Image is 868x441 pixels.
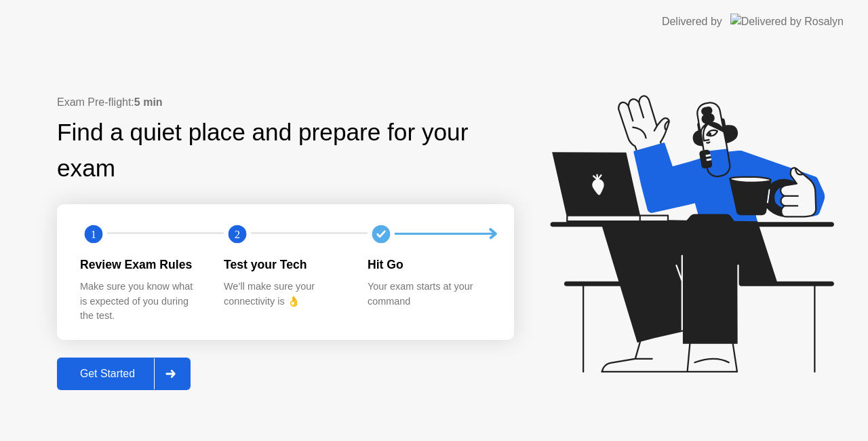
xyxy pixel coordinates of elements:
div: Get Started [61,368,154,380]
div: Hit Go [368,256,490,273]
div: Make sure you know what is expected of you during the test. [80,280,202,324]
div: Find a quiet place and prepare for your exam [57,115,514,187]
div: Test your Tech [224,256,346,273]
img: Delivered by Rosalyn [730,14,844,29]
div: Exam Pre-flight: [57,94,514,111]
b: 5 min [134,96,163,108]
div: Your exam starts at your command [368,280,490,309]
div: Delivered by [662,14,722,30]
div: Review Exam Rules [80,256,202,273]
div: We’ll make sure your connectivity is 👌 [224,280,346,309]
text: 1 [91,227,96,240]
text: 2 [235,227,240,240]
button: Get Started [57,358,191,390]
